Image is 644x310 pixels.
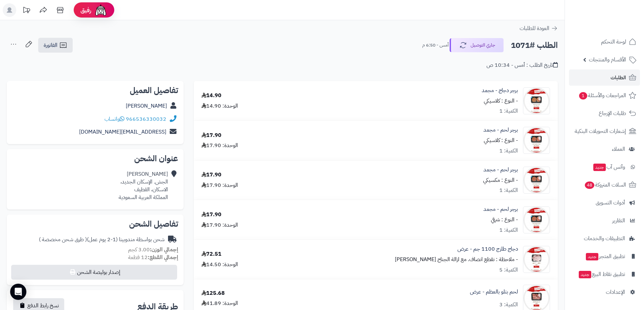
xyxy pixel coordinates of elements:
[569,266,640,282] a: تطبيق نقاط البيعجديد
[523,246,550,273] img: 1759136724-WhatsApp%20Image%202025-09-29%20at%2011.33.02%20AM%20(5)-90x90.jpeg
[569,141,640,157] a: العملاء
[201,261,238,269] div: الوحدة: 14.50
[579,271,591,278] span: جديد
[128,246,178,254] small: 3.00 كجم
[201,211,221,219] div: 17.90
[201,132,221,139] div: 17.90
[201,221,238,229] div: الوحدة: 17.90
[611,73,626,82] span: الطلبات
[585,181,594,189] span: 48
[94,3,108,17] img: ai-face.png
[569,123,640,139] a: إشعارات التحويلات البنكية
[457,245,518,253] a: دجاج طازج 1100 جم - عرض
[201,181,238,189] div: الوحدة: 17.90
[499,266,518,274] div: الكمية: 5
[150,246,178,254] strong: إجمالي الوزن:
[569,248,640,264] a: تطبيق المتجرجديد
[39,235,87,244] span: ( طرق شحن مخصصة )
[126,115,166,123] a: 966536330032
[126,102,167,110] a: [PERSON_NAME]
[593,164,606,171] span: جديد
[484,97,518,105] small: - النوع : كلاسيكي
[511,38,558,52] h2: الطلب #1071
[599,109,626,118] span: طلبات الإرجاع
[579,92,587,100] span: 1
[483,126,518,134] a: برجر لحم - مجمد
[128,253,178,261] small: 12 قطعة
[575,126,626,136] span: إشعارات التحويلات البنكية
[598,18,638,32] img: logo-2.png
[18,3,35,19] a: تحديثات المنصة
[44,41,57,49] span: الفاتورة
[201,300,238,307] div: الوحدة: 41.89
[578,270,625,279] span: تطبيق نقاط البيع
[483,176,518,184] small: - النوع : مكسيكي
[520,24,558,32] a: العودة للطلبات
[601,37,626,47] span: لوحة التحكم
[612,144,625,154] span: العملاء
[450,38,504,52] button: جاري التوصيل
[484,136,518,144] small: - النوع : كلاسيكي
[584,180,626,190] span: السلات المتروكة
[499,187,518,194] div: الكمية: 1
[483,166,518,174] a: برجر لحم - مجمد
[499,147,518,155] div: الكمية: 1
[569,87,640,104] a: المراجعات والأسئلة1
[569,177,640,193] a: السلات المتروكة48
[80,6,91,14] span: رفيق
[589,55,626,64] span: الأقسام والمنتجات
[523,87,550,114] img: 1759136417-WhatsApp%20Image%202025-09-29%20at%2011.33.03%20AM%20(1)-90x90.jpeg
[395,255,518,263] small: - ملاحظة : نقطع انصاف. مع ازالة الجناح [PERSON_NAME]
[201,92,221,100] div: 14.90
[569,195,640,211] a: أدوات التسويق
[612,216,625,225] span: التقارير
[79,128,166,136] a: [EMAIL_ADDRESS][DOMAIN_NAME]
[584,234,625,243] span: التطبيقات والخدمات
[569,284,640,300] a: الإعدادات
[491,216,518,224] small: - النوع : شرقي
[148,253,178,261] strong: إجمالي القطع:
[499,301,518,309] div: الكمية: 3
[578,91,626,100] span: المراجعات والأسئلة
[201,289,225,297] div: 125.68
[569,34,640,50] a: لوحة التحكم
[12,86,178,94] h2: تفاصيل العميل
[523,206,550,233] img: 1759136513-WhatsApp%20Image%202025-09-29%20at%2011.33.03%20AM-90x90.jpeg
[12,154,178,163] h2: عنوان الشحن
[27,302,59,310] span: نسخ رابط الدفع
[201,142,238,149] div: الوحدة: 17.90
[12,220,178,228] h2: تفاصيل الشحن
[523,167,550,194] img: 1759136513-WhatsApp%20Image%202025-09-29%20at%2011.33.03%20AM-90x90.jpeg
[593,162,625,172] span: وآتس آب
[486,61,558,69] div: تاريخ الطلب : أمس - 10:34 ص
[520,24,549,32] span: العودة للطلبات
[499,226,518,234] div: الكمية: 1
[569,230,640,247] a: التطبيقات والخدمات
[569,159,640,175] a: وآتس آبجديد
[569,69,640,86] a: الطلبات
[569,105,640,121] a: طلبات الإرجاع
[38,38,73,53] a: الفاتورة
[606,287,625,297] span: الإعدادات
[499,107,518,115] div: الكمية: 1
[422,42,449,49] small: أمس - 6:50 م
[569,213,640,229] a: التقارير
[201,250,221,258] div: 72.51
[482,87,518,94] a: برجر دجاج - مجمد
[11,265,177,280] button: إصدار بوليصة الشحن
[470,288,518,296] a: لحم بتلو بالعظم - عرض
[201,171,221,179] div: 17.90
[585,252,625,261] span: تطبيق المتجر
[586,253,598,260] span: جديد
[10,284,26,300] div: Open Intercom Messenger
[119,170,168,201] div: [PERSON_NAME] الجش. الإسكان الجديد، الاسكان، القطيف المملكة العربية السعودية
[201,102,238,110] div: الوحدة: 14.90
[523,127,550,154] img: 1759136513-WhatsApp%20Image%202025-09-29%20at%2011.33.03%20AM-90x90.jpeg
[39,236,165,244] div: شحن بواسطة مندوبينا (1-2 يوم عمل)
[104,115,124,123] a: واتساب
[483,205,518,213] a: برجر لحم - مجمد
[596,198,625,207] span: أدوات التسويق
